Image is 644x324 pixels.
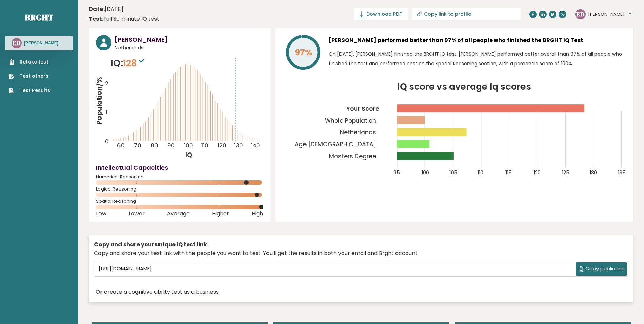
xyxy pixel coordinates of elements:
[212,212,229,215] span: Higher
[366,11,402,18] span: Download PDF
[96,163,263,172] h4: Intellectual Capacities
[134,142,141,150] tspan: 70
[25,12,53,23] a: Brght
[588,11,631,18] button: [PERSON_NAME]
[105,79,108,87] tspan: 2
[218,142,226,150] tspan: 120
[329,49,626,68] p: On [DATE], [PERSON_NAME] finished the BRGHT IQ test. [PERSON_NAME] performed better overall than ...
[478,169,484,176] tspan: 110
[422,169,429,176] tspan: 100
[167,142,175,150] tspan: 90
[585,265,624,273] span: Copy public link
[506,169,512,176] tspan: 115
[346,105,379,113] tspan: Your Score
[94,77,104,125] tspan: Population/%
[96,288,219,296] a: Or create a cognitive ability test as a business
[295,47,312,58] tspan: 97%
[115,35,263,44] h3: [PERSON_NAME]
[340,128,376,137] tspan: Netherlands
[96,212,106,215] span: Low
[117,142,125,150] tspan: 60
[354,8,408,20] a: Download PDF
[234,142,243,150] tspan: 130
[251,142,260,150] tspan: 140
[576,10,585,18] text: ED
[94,249,628,257] div: Copy and share your test link with the people you want to test. You'll get the results in both yo...
[96,176,263,178] span: Numerical Reasoning
[295,140,376,148] tspan: Age [DEMOGRAPHIC_DATA]
[329,152,376,160] tspan: Masters Degree
[115,44,263,51] span: Netherlands
[105,138,109,146] tspan: 0
[167,212,190,215] span: Average
[89,15,103,23] b: Test:
[129,212,145,215] span: Lower
[151,142,158,150] tspan: 80
[24,40,58,46] h3: [PERSON_NAME]
[89,5,123,13] time: [DATE]
[450,169,458,176] tspan: 105
[325,116,376,125] tspan: Whole Population
[13,39,21,47] text: ED
[618,169,626,176] tspan: 135
[106,108,107,116] tspan: 1
[9,73,50,80] a: Test others
[252,212,263,215] span: High
[394,169,400,176] tspan: 95
[94,240,628,249] div: Copy and share your unique IQ test link
[96,200,263,203] span: Spatial Reasoning
[96,188,263,191] span: Logical Reasoning
[534,169,541,176] tspan: 120
[576,262,627,276] button: Copy public link
[398,80,531,93] tspan: IQ score vs average Iq scores
[111,56,146,70] p: IQ:
[562,169,570,176] tspan: 125
[185,150,192,160] tspan: IQ
[9,58,50,66] a: Retake test
[329,35,626,46] h3: [PERSON_NAME] performed better than 97% of all people who finished the BRGHT IQ Test
[202,142,209,150] tspan: 110
[89,15,159,23] div: Full 30 minute IQ test
[590,169,598,176] tspan: 130
[123,57,146,69] span: 128
[9,87,50,94] a: Test Results
[184,142,193,150] tspan: 100
[89,5,105,13] b: Date:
